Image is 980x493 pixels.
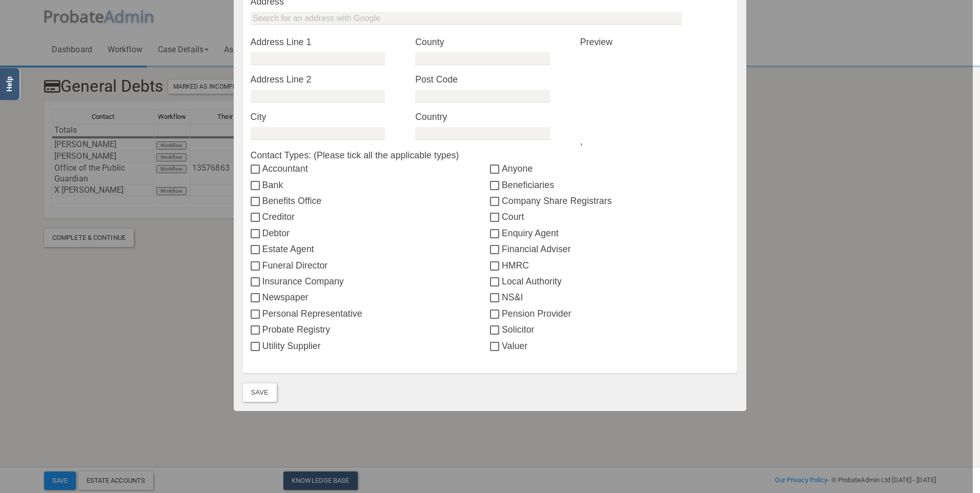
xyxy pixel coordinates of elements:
[251,326,262,335] input: Probate Registry
[415,110,565,124] label: Country
[490,166,502,174] input: Anyone
[251,214,262,222] input: Creditor
[490,194,729,208] label: Company Share Registrars
[415,35,565,49] label: County
[251,343,262,351] input: Utility Supplier
[251,230,262,238] input: Debtor
[251,294,262,302] input: Newspaper
[490,275,729,288] label: Local Authority
[251,311,262,319] input: Personal Representative
[251,259,490,272] label: Funeral Director
[490,323,729,336] label: Solicitor
[251,198,262,206] input: Benefits Office
[251,210,490,223] label: Creditor
[251,194,490,208] label: Benefits Office
[490,291,729,304] label: NS&I
[490,227,729,240] label: Enquiry Agent
[490,214,502,222] input: Court
[580,35,730,49] p: Preview
[251,227,490,240] label: Debtor
[251,110,400,124] label: City
[490,182,502,190] input: Beneficiaries
[251,149,730,162] label: Contact Types: (Please tick all the applicable types)
[251,307,490,320] label: Personal Representative
[490,198,502,206] input: Company Share Registrars
[490,162,729,175] label: Anyone
[251,291,490,304] label: Newspaper
[415,73,565,86] label: Post Code
[490,307,729,320] label: Pension Provider
[573,35,738,148] div: ,
[490,326,502,335] input: Solicitor
[490,210,729,223] label: Court
[251,275,490,288] label: Insurance Company
[490,294,502,302] input: NS&I
[251,242,490,256] label: Estate Agent
[490,311,502,319] input: Pension Provider
[490,242,729,256] label: Financial Adviser
[251,339,490,353] label: Utility Supplier
[251,35,400,49] label: Address Line 1
[490,339,729,353] label: Valuer
[490,343,502,351] input: Valuer
[251,182,262,190] input: Bank
[251,278,262,286] input: Insurance Company
[251,162,490,175] label: Accountant
[490,278,502,286] input: Local Authority
[490,178,729,192] label: Beneficiaries
[251,73,400,86] label: Address Line 2
[251,323,490,336] label: Probate Registry
[490,230,502,238] input: Enquiry Agent
[251,12,682,25] input: Search for an address with Google
[251,246,262,254] input: Estate Agent
[490,262,502,271] input: HMRC
[251,166,262,174] input: Accountant
[243,383,277,402] button: Save
[251,178,490,192] label: Bank
[490,259,729,272] label: HMRC
[490,246,502,254] input: Financial Adviser
[251,262,262,271] input: Funeral Director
